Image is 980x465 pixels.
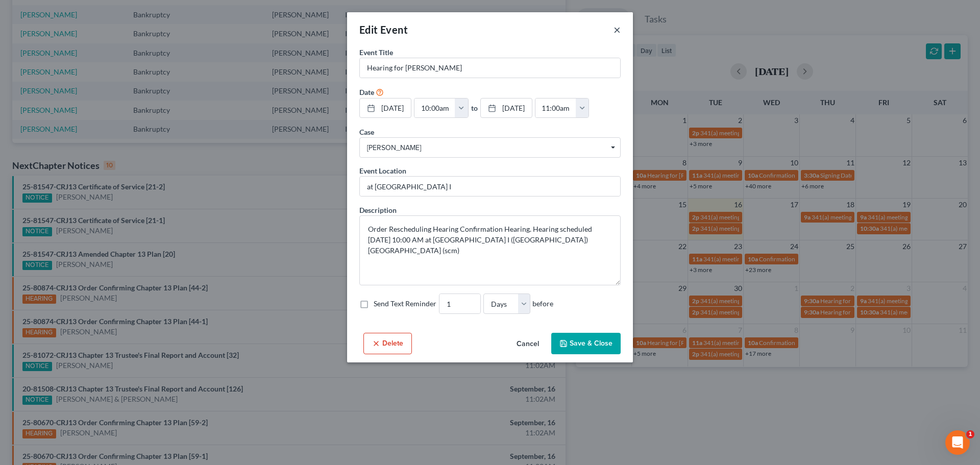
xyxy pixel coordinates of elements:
input: -- : -- [414,99,455,118]
span: Select box activate [359,137,621,158]
button: Save & Close [551,333,621,354]
span: before [532,299,553,309]
span: 1 [966,430,974,438]
button: Cancel [508,334,547,354]
input: -- [439,294,480,313]
iframe: Intercom live chat [945,430,970,455]
span: [PERSON_NAME] [367,142,613,153]
label: Date [359,87,374,97]
label: Event Location [359,165,406,176]
label: Case [359,127,374,137]
button: × [614,23,621,36]
span: Edit Event [359,23,408,36]
a: [DATE] [481,99,532,118]
button: Delete [363,333,412,354]
label: to [471,103,478,113]
span: Event Title [359,48,393,57]
input: -- : -- [535,99,576,118]
a: [DATE] [360,99,411,118]
label: Send Text Reminder [374,299,436,309]
input: Enter location... [360,177,620,196]
input: Enter event name... [360,58,620,78]
label: Description [359,205,397,215]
